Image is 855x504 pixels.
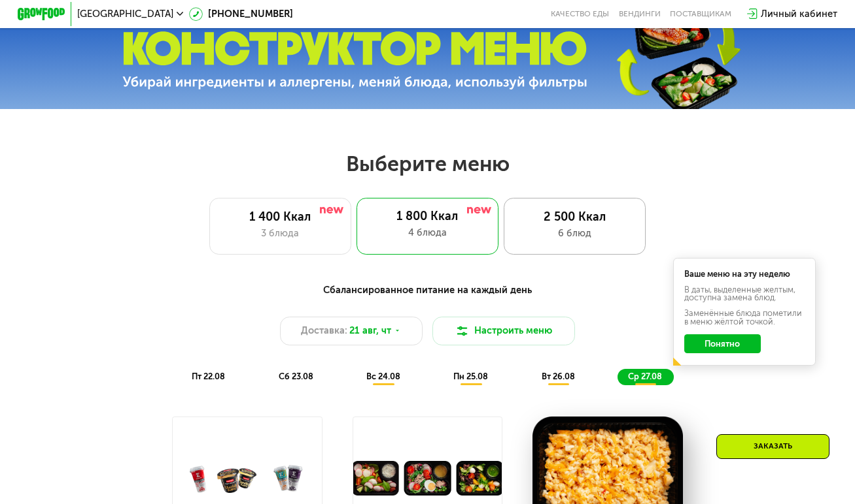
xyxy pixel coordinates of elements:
[366,371,400,381] span: вс 24.08
[453,371,488,381] span: пн 25.08
[279,371,313,381] span: сб 23.08
[432,317,575,345] button: Настроить меню
[516,227,634,241] div: 6 блюд
[222,227,340,241] div: 3 блюда
[192,371,225,381] span: пт 22.08
[684,270,805,279] div: Ваше меню на эту неделю
[76,283,779,298] div: Сбалансированное питание на каждый день
[542,371,575,381] span: вт 26.08
[77,9,173,19] span: [GEOGRAPHIC_DATA]
[189,7,293,22] a: [PHONE_NUMBER]
[349,324,391,338] span: 21 авг, чт
[619,9,661,19] a: Вендинги
[38,151,817,177] h2: Выберите меню
[368,226,487,240] div: 4 блюда
[516,210,634,225] div: 2 500 Ккал
[628,371,662,381] span: ср 27.08
[684,334,761,353] button: Понятно
[551,9,609,19] a: Качество еды
[684,309,805,326] div: Заменённые блюда пометили в меню жёлтой точкой.
[368,210,487,224] div: 1 800 Ккал
[716,434,829,459] div: Заказать
[761,7,837,22] div: Личный кабинет
[301,324,347,338] span: Доставка:
[670,9,731,19] div: поставщикам
[222,210,340,225] div: 1 400 Ккал
[684,286,805,302] div: В даты, выделенные желтым, доступна замена блюд.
